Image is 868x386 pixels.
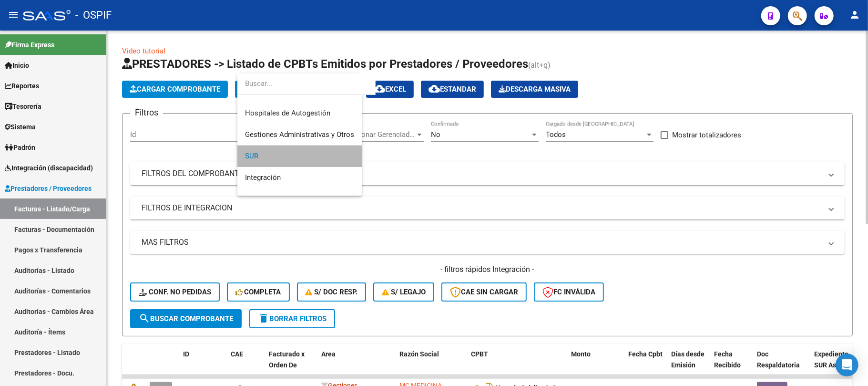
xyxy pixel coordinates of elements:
span: Sistema [5,122,36,132]
span: EXCEL [374,85,406,94]
span: Borrar Filtros [258,314,327,323]
datatable-header-cell: Area [317,344,382,386]
span: Razón Social [399,350,439,358]
datatable-header-cell: ID [179,344,227,386]
span: - OSPIF [75,5,112,26]
datatable-header-cell: Monto [567,344,624,386]
span: (alt+q) [528,61,551,70]
mat-panel-title: MAS FILTROS [142,237,822,248]
span: CSV [326,85,351,94]
span: CAE [231,350,243,358]
datatable-header-cell: Fecha Recibido [710,344,753,386]
button: EXCEL [366,81,414,98]
span: Descarga Masiva [499,85,571,94]
h3: Filtros [130,106,163,119]
datatable-header-cell: Facturado x Orden De [265,344,317,386]
span: CPBT [471,350,488,358]
mat-panel-title: FILTROS DEL COMPROBANTE [142,168,822,179]
button: CSV [318,81,359,98]
button: FC Inválida [534,282,604,302]
mat-icon: menu [8,9,19,21]
span: Completa [235,288,281,296]
span: Area [321,350,336,358]
span: FC Inválida [542,288,595,296]
mat-icon: person [849,9,860,21]
button: S/ Doc Resp. [297,282,367,302]
span: Buscar Comprobante [139,314,233,323]
datatable-header-cell: Doc Respaldatoria [753,344,810,386]
button: Buscar Comprobante [130,309,242,328]
span: Reportes [5,81,39,91]
span: S/ legajo [382,288,426,296]
button: S/ legajo [373,282,434,302]
mat-icon: cloud_download [326,83,337,94]
mat-expansion-panel-header: FILTROS DEL COMPROBANTE [130,162,845,185]
mat-expansion-panel-header: FILTROS DE INTEGRACION [130,197,845,219]
mat-panel-title: FILTROS DE INTEGRACION [142,203,822,213]
span: Tesorería [5,101,41,112]
datatable-header-cell: CPBT [467,344,567,386]
a: Video tutorial [122,47,165,55]
span: ID [183,350,189,358]
datatable-header-cell: CAE [227,344,265,386]
datatable-header-cell: Expediente SUR Asociado [810,344,863,386]
span: No [431,130,440,139]
mat-icon: search [139,313,150,324]
button: CAE SIN CARGAR [441,282,527,302]
span: Seleccionar Gerenciador [338,130,415,139]
button: Descarga Masiva [491,81,578,98]
datatable-header-cell: Días desde Emisión [667,344,710,386]
span: Monto [571,350,591,358]
button: Completa [227,282,290,302]
span: Facturado x Orden De [269,350,305,369]
mat-icon: cloud_download [429,83,440,94]
span: Todos [546,130,566,139]
span: Doc Respaldatoria [757,350,800,369]
span: Carga Masiva [243,85,304,94]
datatable-header-cell: Fecha Cpbt [624,344,667,386]
span: SUR [245,130,258,139]
span: Conf. no pedidas [139,288,211,296]
span: Fecha Cpbt [628,350,663,358]
div: Open Intercom Messenger [836,354,858,376]
span: Cargar Comprobante [130,85,220,94]
span: Mostrar totalizadores [672,129,741,141]
span: Expediente SUR Asociado [814,350,857,369]
app-download-masive: Descarga masiva de comprobantes (adjuntos) [491,81,578,98]
span: PRESTADORES -> Listado de CPBTs Emitidos por Prestadores / Proveedores [122,57,528,71]
button: Cargar Comprobante [122,81,228,98]
span: Inicio [5,60,29,71]
span: S/ Doc Resp. [306,288,358,296]
span: Padrón [5,142,35,153]
span: CAE SIN CARGAR [450,288,518,296]
span: Prestadores / Proveedores [5,183,92,194]
h4: - filtros rápidos Integración - [130,264,845,275]
span: Firma Express [5,40,54,50]
datatable-header-cell: Razón Social [396,344,467,386]
mat-expansion-panel-header: MAS FILTROS [130,231,845,254]
mat-icon: cloud_download [374,83,385,94]
mat-icon: delete [258,313,269,324]
button: Estandar [421,81,484,98]
button: Conf. no pedidas [130,282,220,302]
span: Integración (discapacidad) [5,163,93,173]
span: Días desde Emisión [671,350,705,369]
span: Estandar [429,85,476,94]
button: Borrar Filtros [249,309,335,328]
span: Fecha Recibido [714,350,741,369]
button: Carga Masiva [235,81,311,98]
